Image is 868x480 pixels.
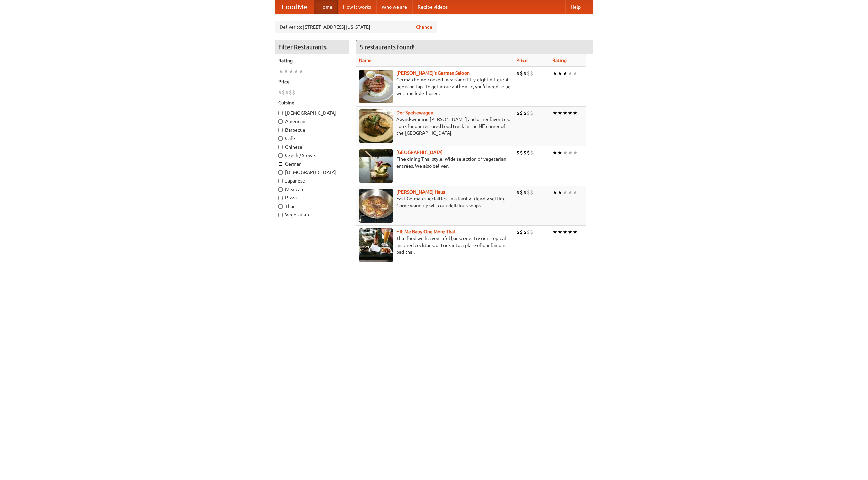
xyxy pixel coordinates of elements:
li: ★ [557,189,563,196]
li: $ [516,149,520,156]
li: $ [520,149,523,156]
li: ★ [573,228,578,236]
li: ★ [278,68,283,75]
li: $ [523,228,527,236]
label: Czech / Slovak [278,152,346,159]
img: satay.jpg [359,149,393,183]
input: Mexican [278,187,283,192]
li: $ [530,109,533,117]
label: Chinese [278,143,346,150]
li: ★ [299,68,304,75]
li: $ [516,70,520,77]
li: $ [285,89,289,96]
label: American [278,118,346,125]
li: ★ [563,228,568,236]
li: $ [516,189,520,196]
a: Change [416,24,432,31]
input: Chinese [278,145,283,149]
li: $ [530,228,533,236]
li: $ [527,70,530,77]
li: $ [520,70,523,77]
input: Japanese [278,179,283,183]
li: $ [527,228,530,236]
li: $ [516,228,520,236]
label: Japanese [278,177,346,184]
li: $ [520,189,523,196]
li: ★ [568,109,573,117]
li: $ [520,109,523,117]
label: Vegetarian [278,211,346,218]
a: Price [516,58,528,63]
input: German [278,162,283,166]
li: $ [523,109,527,117]
a: Home [314,0,338,14]
li: ★ [552,189,557,196]
li: $ [278,89,282,96]
h5: Rating [278,57,346,64]
li: ★ [557,149,563,156]
li: ★ [563,189,568,196]
li: ★ [294,68,299,75]
li: ★ [557,109,563,117]
input: Vegetarian [278,213,283,217]
p: German home-cooked meals and fifty-eight different beers on tap. To get more authentic, you'd nee... [359,76,511,97]
li: $ [289,89,292,96]
label: Mexican [278,186,346,193]
li: $ [530,70,533,77]
p: Fine dining Thai-style. Wide selection of vegetarian entrées. We also deliver. [359,156,511,169]
h4: Filter Restaurants [275,40,349,54]
li: ★ [563,109,568,117]
li: ★ [552,149,557,156]
label: [DEMOGRAPHIC_DATA] [278,110,346,116]
label: Pizza [278,194,346,201]
li: ★ [552,109,557,117]
li: ★ [563,149,568,156]
li: ★ [568,228,573,236]
img: speisewagen.jpg [359,109,393,143]
a: How it works [338,0,376,14]
input: [DEMOGRAPHIC_DATA] [278,170,283,175]
a: Recipe videos [412,0,453,14]
input: Barbecue [278,128,283,132]
a: Hit Me Baby One More Thai [396,229,455,234]
input: Cafe [278,136,283,141]
input: Pizza [278,196,283,200]
label: Thai [278,203,346,210]
label: German [278,160,346,167]
li: ★ [552,70,557,77]
li: ★ [557,70,563,77]
li: $ [527,189,530,196]
input: Czech / Slovak [278,153,283,158]
li: $ [530,149,533,156]
li: ★ [573,149,578,156]
li: ★ [552,228,557,236]
a: Help [565,0,586,14]
img: kohlhaus.jpg [359,189,393,223]
li: ★ [557,228,563,236]
p: Award-winning [PERSON_NAME] and other favorites. Look for our restored food truck in the NE corne... [359,116,511,136]
p: Thai food with a youthful bar scene. Try our tropical inspired cocktails, or tuck into a plate of... [359,235,511,255]
a: FoodMe [275,0,314,14]
li: $ [530,189,533,196]
img: esthers.jpg [359,70,393,103]
li: $ [527,109,530,117]
p: East German specialties, in a family-friendly setting. Come warm up with our delicious soups. [359,195,511,209]
li: $ [523,149,527,156]
div: Deliver to: [STREET_ADDRESS][US_STATE] [275,21,437,33]
li: ★ [568,149,573,156]
a: [PERSON_NAME] Haus [396,189,445,195]
li: $ [523,70,527,77]
input: Thai [278,204,283,209]
li: ★ [568,189,573,196]
a: [PERSON_NAME]'s German Saloon [396,70,470,76]
h5: Price [278,78,346,85]
input: [DEMOGRAPHIC_DATA] [278,111,283,115]
label: Cafe [278,135,346,142]
li: $ [516,109,520,117]
li: $ [520,228,523,236]
a: Der Speisewagen [396,110,433,115]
